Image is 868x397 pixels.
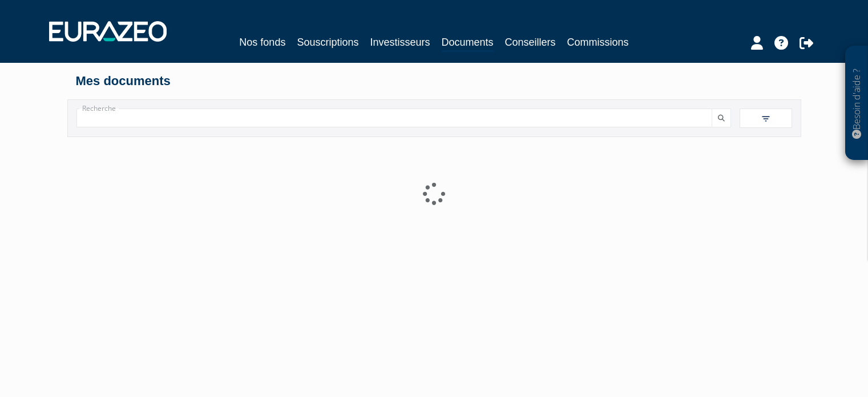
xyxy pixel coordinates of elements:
[850,52,863,155] p: Besoin d'aide ?
[505,34,556,50] a: Conseillers
[49,21,167,42] img: 1732889491-logotype_eurazeo_blanc_rvb.png
[567,34,629,50] a: Commissions
[239,34,285,50] a: Nos fonds
[442,34,494,52] a: Documents
[76,109,712,127] input: Recherche
[297,34,358,50] a: Souscriptions
[370,34,430,50] a: Investisseurs
[761,114,771,124] img: filter.svg
[76,74,793,88] h4: Mes documents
